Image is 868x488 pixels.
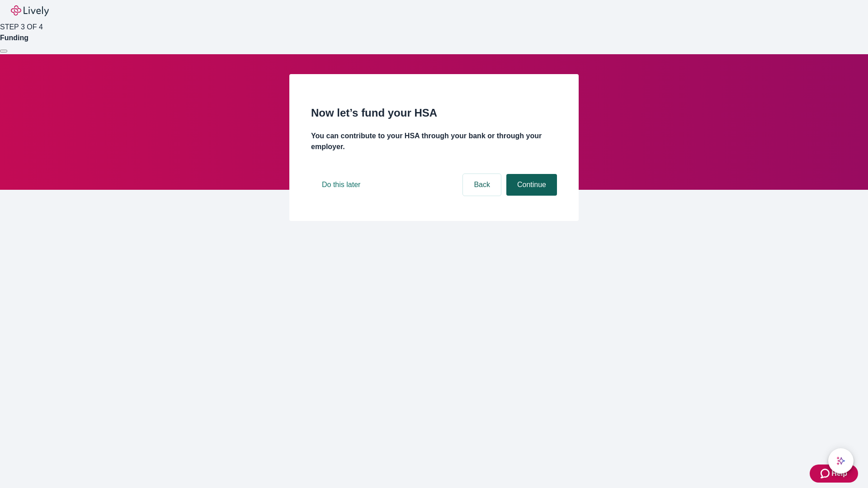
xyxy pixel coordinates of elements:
span: Help [831,468,847,479]
svg: Zendesk support icon [821,468,831,479]
button: chat [828,448,854,474]
h2: Now let’s fund your HSA [311,105,557,121]
button: Do this later [311,174,371,196]
button: Continue [506,174,557,196]
button: Back [463,174,501,196]
h4: You can contribute to your HSA through your bank or through your employer. [311,131,557,152]
button: Zendesk support iconHelp [810,465,858,483]
svg: Lively AI Assistant [836,456,845,465]
img: Lively [11,5,49,16]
